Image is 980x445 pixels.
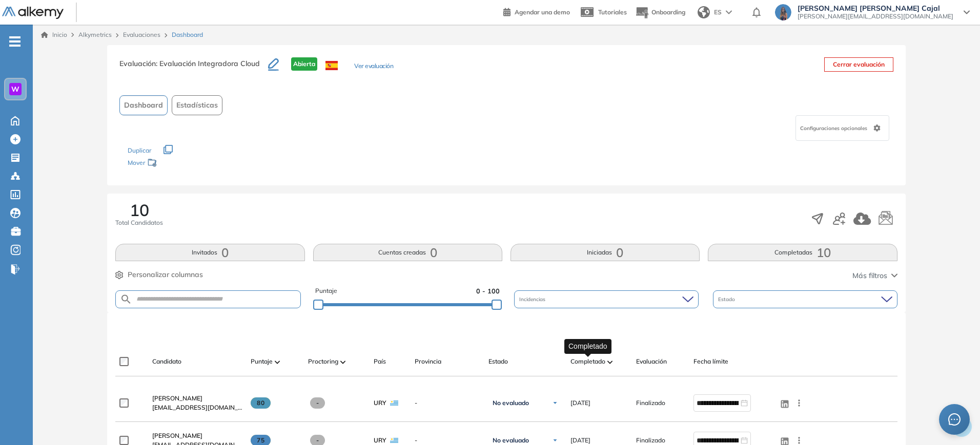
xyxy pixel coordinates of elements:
[340,361,345,364] img: [missing "en.ARROW_ALT" translation]
[795,115,889,141] div: Configuraciones opcionales
[415,398,480,408] span: -
[172,95,222,115] button: Estadísticas
[726,10,732,14] img: arrow
[800,124,869,132] span: Configuraciones opcionales
[251,357,273,366] span: Puntaje
[515,8,570,16] span: Agendar una demo
[354,61,393,72] button: Ver evaluación
[152,394,202,402] span: [PERSON_NAME]
[152,432,202,439] span: [PERSON_NAME]
[123,31,160,38] a: Evaluaciones
[708,244,897,261] button: Completadas10
[636,436,665,445] span: Finalizado
[570,398,590,408] span: [DATE]
[374,398,386,408] span: URY
[313,244,502,261] button: Cuentas creadas0
[636,398,665,408] span: Finalizado
[476,286,500,296] span: 0 - 100
[11,85,19,93] span: W
[493,436,529,444] span: No evaluado
[9,40,21,43] i: -
[128,154,230,173] div: Mover
[152,394,242,403] a: [PERSON_NAME]
[308,357,338,366] span: Proctoring
[852,270,887,281] span: Más filtros
[693,357,728,366] span: Fecha límite
[390,437,398,443] img: URY
[251,397,271,409] span: 80
[310,397,325,409] span: -
[607,361,612,364] img: [missing "en.ARROW_ALT" translation]
[41,30,67,39] a: Inicio
[315,286,337,296] span: Puntaje
[415,436,480,445] span: -
[291,57,317,71] span: Abierta
[635,2,685,24] button: Onboarding
[598,8,627,16] span: Tutoriales
[325,61,338,70] img: ESP
[798,12,953,20] span: [PERSON_NAME][EMAIL_ADDRESS][DOMAIN_NAME]
[128,146,151,154] span: Duplicar
[128,269,203,280] span: Personalizar columnas
[152,357,181,366] span: Candidato
[390,400,398,406] img: URY
[636,357,667,366] span: Evaluación
[718,295,737,303] span: Estado
[948,413,961,426] span: message
[488,357,508,366] span: Estado
[374,436,386,445] span: URY
[698,6,710,18] img: world
[493,399,529,407] span: No evaluado
[564,339,611,354] div: Completado
[2,7,64,19] img: Logo
[176,100,218,111] span: Estadísticas
[124,100,163,111] span: Dashboard
[374,357,386,366] span: País
[519,295,547,303] span: Incidencias
[115,269,203,280] button: Personalizar columnas
[152,403,242,412] span: [EMAIL_ADDRESS][DOMAIN_NAME]
[852,270,897,281] button: Más filtros
[415,357,441,366] span: Provincia
[172,30,203,39] span: Dashboard
[552,437,558,443] img: Ícono de flecha
[651,8,685,16] span: Onboarding
[152,431,242,440] a: [PERSON_NAME]
[514,290,699,308] div: Incidencias
[156,59,260,68] span: : Evaluación Integradora Cloud
[130,202,149,218] span: 10
[552,400,558,406] img: Ícono de flecha
[798,4,953,12] span: [PERSON_NAME] [PERSON_NAME] Cajal
[78,31,112,38] span: Alkymetrics
[119,57,268,79] h3: Evaluación
[503,5,570,17] a: Agendar una demo
[570,436,590,445] span: [DATE]
[511,244,700,261] button: Iniciadas0
[570,357,605,366] span: Completado
[115,218,163,227] span: Total Candidatos
[275,361,280,364] img: [missing "en.ARROW_ALT" translation]
[824,57,893,72] button: Cerrar evaluación
[119,95,168,115] button: Dashboard
[713,290,897,308] div: Estado
[714,8,722,17] span: ES
[115,244,304,261] button: Invitados0
[120,293,132,306] img: SEARCH_ALT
